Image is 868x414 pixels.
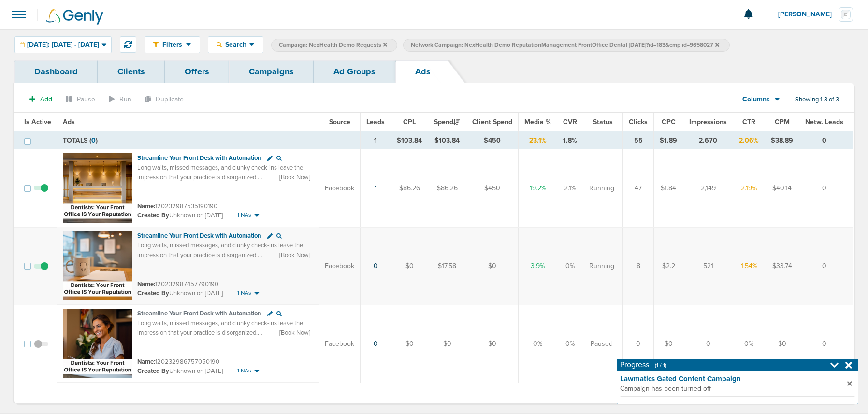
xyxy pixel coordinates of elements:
span: Ads [63,118,75,126]
span: Long waits, missed messages, and clunky check-ins leave the impression that your practice is diso... [137,164,310,238]
a: Clients [98,60,165,83]
td: 2,149 [683,149,733,228]
span: Impressions [689,118,727,126]
span: Created By [137,212,169,219]
td: $0 [391,227,428,305]
span: Network Campaign: NexHealth Demo ReputationManagement FrontOffice Dental [DATE]?id=183&cmp id=965... [411,41,719,49]
span: Streamline Your Front Desk with Automation [137,154,261,162]
span: Status [593,118,613,126]
span: Leads [366,118,385,126]
td: 0 [799,227,854,305]
span: 1 NAs [237,289,251,297]
td: $1.84 [654,149,683,228]
td: $86.26 [428,149,466,228]
td: 0 [623,305,654,383]
small: Unknown on [DATE] [137,211,223,220]
span: Name: [137,280,155,288]
a: 1 [375,184,377,192]
span: Clicks [629,118,648,126]
td: $86.26 [391,149,428,228]
span: CPC [662,118,676,126]
td: $0 [391,305,428,383]
span: 0 [91,136,96,144]
td: 1.54% [733,227,765,305]
span: [Book Now] [279,173,310,182]
td: 0% [557,305,583,383]
td: Facebook [319,305,361,383]
span: Name: [137,358,155,366]
td: $0 [466,227,519,305]
img: Genly [46,9,103,25]
strong: Lawmatics Gated Content Campaign [620,374,847,384]
td: 55 [623,132,654,149]
span: Running [589,184,614,193]
td: 0 [799,132,854,149]
td: 1.8% [557,132,583,149]
span: [PERSON_NAME] [778,11,839,18]
td: $0 [654,305,683,383]
td: 0% [519,305,557,383]
td: $0 [428,305,466,383]
td: $0 [466,305,519,383]
span: CTR [742,118,755,126]
img: Ad image [63,153,132,223]
span: CPM [775,118,790,126]
td: 0% [557,227,583,305]
td: $103.84 [391,132,428,149]
span: Search [222,41,249,49]
span: Created By [137,367,169,375]
td: 19.2% [519,149,557,228]
span: Source [329,118,350,126]
span: Streamline Your Front Desk with Automation [137,310,261,317]
td: 2.06% [733,132,765,149]
h4: Progress [620,360,666,370]
td: 2.19% [733,149,765,228]
span: CVR [563,118,577,126]
td: 0% [733,305,765,383]
td: $0 [765,305,799,383]
td: TOTALS ( ) [57,132,319,149]
small: Unknown on [DATE] [137,289,223,298]
td: $450 [466,132,519,149]
td: 2.1% [557,149,583,228]
td: $2.2 [654,227,683,305]
button: Add [24,92,58,106]
span: Client Spend [472,118,512,126]
span: Filters [159,41,186,49]
small: 120232987535190190 [137,202,217,210]
small: 120232986757050190 [137,358,219,366]
span: Long waits, missed messages, and clunky check-ins leave the impression that your practice is diso... [137,242,310,315]
td: 1 [361,132,391,149]
span: Streamline Your Front Desk with Automation [137,232,261,240]
span: Columns [742,95,770,104]
small: 120232987457790190 [137,280,218,288]
a: Campaigns [229,60,314,83]
a: 0 [374,340,378,348]
span: Is Active [24,118,51,126]
td: $450 [466,149,519,228]
span: Netw. Leads [805,118,843,126]
img: Ad image [63,309,132,378]
td: $33.74 [765,227,799,305]
td: 0 [799,149,854,228]
span: Name: [137,202,155,210]
a: 0 [374,262,378,270]
td: 8 [623,227,654,305]
small: Unknown on [DATE] [137,367,223,375]
span: [DATE]: [DATE] - [DATE] [27,42,99,48]
td: $1.89 [654,132,683,149]
span: 1 NAs [237,211,251,219]
td: 3.9% [519,227,557,305]
a: Ad Groups [314,60,395,83]
td: 2,670 [683,132,733,149]
td: $103.84 [428,132,466,149]
a: Dashboard [14,60,98,83]
span: Campaign has been turned off [620,384,844,394]
span: Campaign: NexHealth Demo Requests [279,41,387,49]
span: Add [40,95,52,103]
span: Long waits, missed messages, and clunky check-ins leave the impression that your practice is diso... [137,319,310,393]
span: CPL [403,118,416,126]
span: Showing 1-3 of 3 [795,96,839,104]
span: [Book Now] [279,251,310,259]
span: Media % [524,118,551,126]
